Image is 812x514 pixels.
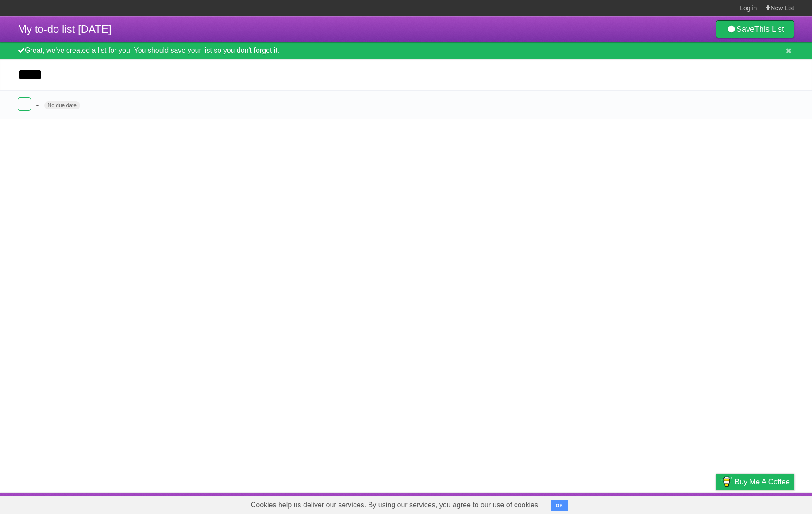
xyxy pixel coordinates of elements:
[44,101,80,109] span: No due date
[739,495,794,512] a: Suggest a feature
[18,97,31,111] label: Done
[735,474,790,490] span: Buy me a coffee
[754,25,784,34] b: This List
[551,500,568,511] button: OK
[36,99,41,110] span: -
[704,495,727,512] a: Privacy
[716,20,794,38] a: SaveThis List
[716,474,794,490] a: Buy me a coffee
[674,495,694,512] a: Terms
[720,474,732,489] img: Buy me a coffee
[598,495,617,512] a: About
[18,23,112,35] span: My to-do list [DATE]
[242,496,549,514] span: Cookies help us deliver our services. By using our services, you agree to our use of cookies.
[627,495,663,512] a: Developers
